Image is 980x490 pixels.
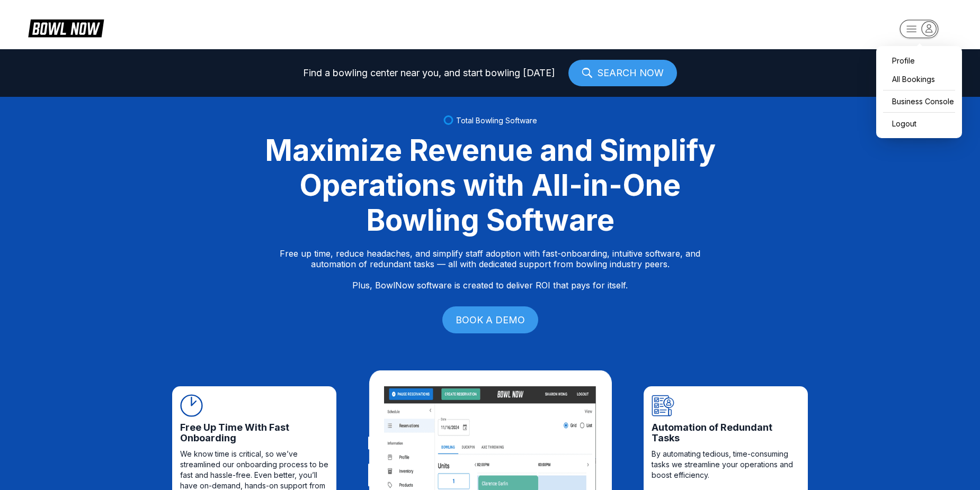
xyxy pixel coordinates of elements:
span: Free Up Time With Fast Onboarding [180,422,328,443]
div: Maximize Revenue and Simplify Operations with All-in-One Bowling Software [252,133,728,238]
span: By automating tedious, time-consuming tasks we streamline your operations and boost efficiency. [652,449,800,480]
span: Automation of Redundant Tasks [652,422,800,443]
span: Find a bowling center near you, and start bowling [DATE] [303,68,555,78]
p: Free up time, reduce headaches, and simplify staff adoption with fast-onboarding, intuitive softw... [280,248,700,291]
button: Logout [881,114,919,133]
a: All Bookings [881,70,957,88]
a: Business Console [881,92,957,111]
a: Profile [881,51,957,70]
span: Total Bowling Software [456,116,537,125]
a: SEARCH NOW [568,60,677,86]
a: BOOK A DEMO [442,306,538,333]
